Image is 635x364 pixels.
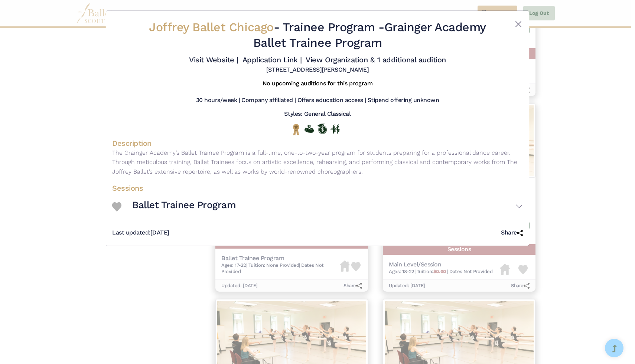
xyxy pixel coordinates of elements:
a: Visit Website | [189,55,238,64]
h5: [STREET_ADDRESS][PERSON_NAME] [266,66,369,74]
img: In Person [330,124,340,134]
span: Joffrey Ballet Chicago [149,20,273,34]
h5: Share [501,229,523,237]
h5: 30 hours/week | [196,96,240,104]
button: Close [514,20,523,29]
span: Last updated: [112,229,150,236]
h5: Styles: General Classical [284,110,351,118]
img: Heart [112,202,121,211]
img: National [292,124,301,135]
span: Trainee Program - [283,20,384,34]
h2: - Grainger Academy Ballet Trainee Program [146,20,489,50]
h4: Description [112,138,523,148]
p: The Grainger Academy’s Ballet Trainee Program is a full-time, one-to-two-year program for student... [112,148,523,177]
h5: No upcoming auditions for this program [263,80,373,88]
h4: Sessions [112,183,523,193]
h5: [DATE] [112,229,169,237]
img: Offers Scholarship [317,124,327,134]
h5: Company affiliated | [241,96,296,104]
img: Offers Financial Aid [305,125,314,133]
h3: Ballet Trainee Program [132,199,236,211]
button: Ballet Trainee Program [132,196,523,217]
a: Application Link | [242,55,302,64]
h5: Stipend offering unknown [368,96,439,104]
a: View Organization & 1 additional audition [306,55,446,64]
h5: Offers education access | [297,96,366,104]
